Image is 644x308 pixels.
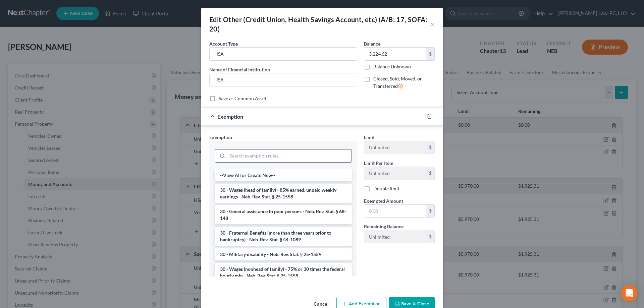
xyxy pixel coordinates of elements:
span: Exemption [217,113,243,120]
label: Save as Common Asset [219,95,266,102]
div: $ [426,205,434,218]
input: Enter name... [210,73,357,86]
label: Remaining Balance [364,223,404,230]
input: Credit Union, HSA, etc [210,48,357,60]
span: Exempted Amount [364,198,403,204]
li: 30 - Wages (nonhead of family) - 75% or 30 times the federal hourly min - Neb. Rev. Stat. § 25-1558 [215,263,352,282]
input: -- [364,167,426,180]
div: $ [426,141,434,154]
li: 30 - Wages (head of family) - 85% earned, unpaid weekly earnings - Neb. Rev. Stat. § 25-1558 [215,184,352,203]
div: $ [426,167,434,180]
div: $ [426,230,434,243]
li: 30 - General assistance to poor persons - Neb. Rev. Stat. § 68-148 [215,205,352,224]
span: Exemption [209,134,232,140]
input: -- [364,230,426,243]
li: 30 - Fraternal Benefits (more than three years prior to bankruptcy) - Neb. Rev. Stat. § 44-1089 [215,227,352,246]
span: Closed, Sold, Moved, or Transferred [373,76,422,89]
span: Limit [364,134,375,140]
input: 0.00 [364,48,426,60]
div: Edit Other (Credit Union, Health Savings Account, etc) (A/B: 17, SOFA: 20) [209,15,430,34]
input: Search exemption rules... [227,149,352,162]
label: Double limit [373,185,399,192]
div: Open Intercom Messenger [621,285,637,301]
li: 30 - Military disability - Neb. Rev. Stat. § 25-1559 [215,248,352,260]
label: Account Type [209,40,238,47]
input: 0.00 [364,205,426,218]
div: $ [426,48,434,60]
label: Limit Per Item [364,160,393,167]
li: --View All or Create New-- [215,169,352,181]
input: -- [364,141,426,154]
label: Balance Unknown [373,63,411,70]
span: Name of Financial Institution [209,67,270,72]
label: Balance [364,40,380,47]
button: × [430,20,435,28]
